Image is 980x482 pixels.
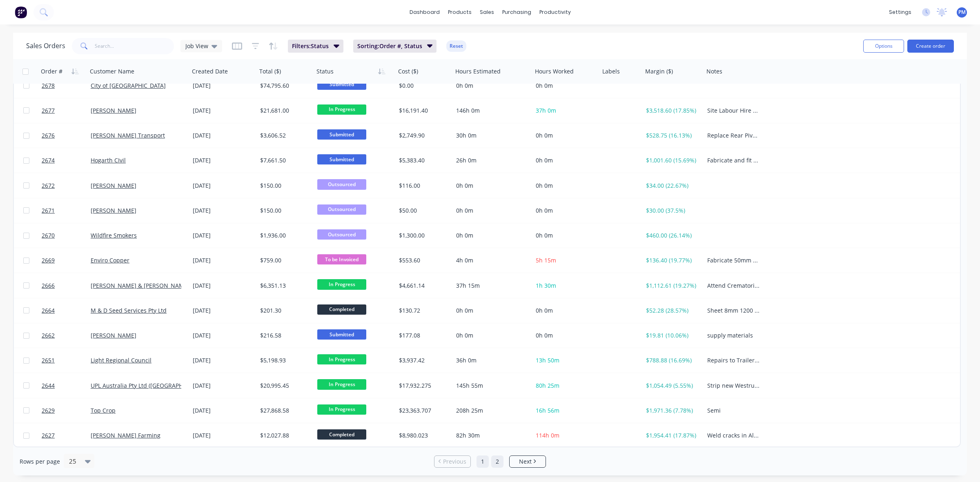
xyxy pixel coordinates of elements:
span: To be Invoiced [317,254,366,264]
div: $5,383.40 [399,156,447,164]
div: 36h 0m [456,356,526,364]
a: City of [GEOGRAPHIC_DATA] [91,82,166,89]
div: Status [316,67,334,76]
div: [DATE] [193,356,254,364]
span: In Progress [317,379,366,389]
div: $12,027.88 [260,431,308,440]
a: M & D Seed Services Pty Ltd [91,307,167,314]
div: 82h 30m [456,431,526,440]
div: Notes [706,67,722,76]
a: 2629 [42,398,91,423]
span: Filters: Status [292,42,329,50]
div: $6,351.13 [260,282,308,290]
a: [PERSON_NAME] [91,207,136,214]
span: PM [958,9,966,16]
div: $20,995.45 [260,382,308,390]
span: Outsourced [317,179,366,189]
div: 0h 0m [456,182,526,190]
div: settings [885,6,915,18]
span: 80h 25m [536,382,559,389]
span: 2678 [42,82,55,90]
div: [DATE] [193,131,254,140]
div: $1,971.36 (7.78%) [646,406,698,415]
a: Hogarth CIvil [91,156,126,164]
a: Enviro Copper [91,256,129,264]
span: 2674 [42,156,55,164]
a: Top Crop [91,406,116,414]
span: 2670 [42,231,55,240]
div: $4,661.14 [399,282,447,290]
span: 0h 0m [536,182,553,189]
div: $1,300.00 [399,231,447,240]
span: Completed [317,304,366,315]
span: 2666 [42,282,55,290]
div: [DATE] [193,207,254,215]
div: Fabricate 50mm rhs to weld to roller bracket. [707,256,760,264]
div: Hours Worked [535,67,574,76]
span: 5h 15m [536,256,556,264]
div: $8,980.023 [399,431,447,440]
div: purchasing [498,6,535,18]
div: $150.00 [260,182,308,190]
a: Wildfire Smokers [91,231,137,239]
div: $74,795.60 [260,82,308,90]
a: 2644 [42,373,91,398]
span: 2669 [42,256,55,264]
div: $216.58 [260,331,308,340]
div: $5,198.93 [260,356,308,364]
span: 13h 50m [536,356,559,364]
div: $116.00 [399,182,447,190]
div: Sheet 8mm 1200 x 2400 & Angle 40x40x6 AL [707,307,760,315]
span: Completed [317,429,366,440]
div: $52.28 (28.57%) [646,307,698,315]
span: 2664 [42,307,55,315]
a: [PERSON_NAME] Transport [91,131,165,139]
div: Repairs to Trailer following Inspections - P343, P408 & P387 [707,356,760,364]
div: sales [476,6,498,18]
div: $0.00 [399,82,447,90]
a: Page 1 is your current page [477,455,489,468]
a: 2670 [42,223,91,248]
a: 2674 [42,148,91,173]
span: 2651 [42,356,55,364]
div: [DATE] [193,182,254,190]
a: Light Regional Council [91,356,151,364]
span: 0h 0m [536,207,553,214]
div: $17,932.275 [399,382,447,390]
div: 0h 0m [456,207,526,215]
div: Labels [602,67,620,76]
span: 2671 [42,207,55,215]
div: [DATE] [193,82,254,90]
div: 30h 0m [456,131,526,140]
a: 2662 [42,323,91,348]
div: Cost ($) [398,67,418,76]
span: 114h 0m [536,431,559,439]
div: Weld cracks in Aluminum Tipper as shown Spoke to customer - [DATE] - Reset Pivots if possible and... [707,431,760,440]
button: Reset [446,40,466,52]
div: [DATE] [193,307,254,315]
div: $16,191.40 [399,107,447,115]
a: 2666 [42,273,91,298]
div: Order # [41,67,62,76]
div: Semi [707,406,760,415]
span: In Progress [317,354,366,364]
span: 0h 0m [536,231,553,239]
div: [DATE] [193,331,254,340]
button: Filters:Status [288,40,343,53]
div: Fabricate and fit pintle style towbar to Ford Louisville truck [707,156,760,164]
a: 2678 [42,73,91,98]
button: Sorting:Order #, Status [353,40,437,53]
a: 2672 [42,173,91,198]
h1: Sales Orders [26,42,65,50]
div: [DATE] [193,156,254,164]
span: In Progress [317,279,366,289]
ul: Pagination [431,455,549,468]
div: $3,606.52 [260,131,308,140]
div: $30.00 (37.5%) [646,207,698,215]
div: $1,054.49 (5.55%) [646,382,698,390]
span: Sorting: Order #, Status [357,42,422,50]
span: Outsourced [317,229,366,240]
div: $788.88 (16.69%) [646,356,698,364]
button: Create order [907,40,954,53]
a: Next page [510,458,546,466]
